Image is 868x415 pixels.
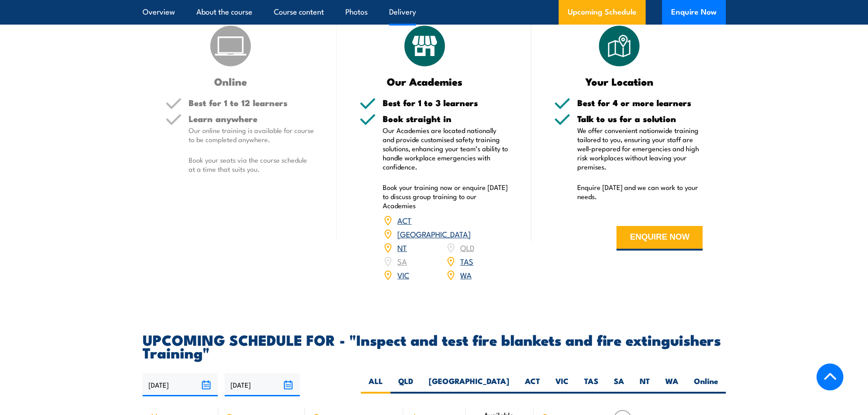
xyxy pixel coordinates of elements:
h5: Learn anywhere [189,114,314,123]
input: To date [225,373,300,396]
p: Book your training now or enquire [DATE] to discuss group training to our Academies [383,183,508,210]
a: VIC [397,269,409,280]
label: VIC [548,376,576,394]
a: TAS [460,256,473,266]
p: Our online training is available for course to be completed anywhere. [189,126,314,144]
h5: Talk to us for a solution [577,114,703,123]
h5: Best for 4 or more learners [577,98,703,107]
label: WA [657,376,686,394]
input: From date [143,373,218,396]
h5: Book straight in [383,114,508,123]
label: ACT [517,376,548,394]
label: NT [632,376,657,394]
label: Online [686,376,726,394]
label: ALL [361,376,390,394]
p: Book your seats via the course schedule at a time that suits you. [189,155,314,174]
a: ACT [397,215,411,225]
h2: UPCOMING SCHEDULE FOR - "Inspect and test fire blankets and fire extinguishers Training" [143,333,726,359]
p: Enquire [DATE] and we can work to your needs. [577,183,703,201]
h3: Online [165,76,296,87]
a: NT [397,242,407,253]
a: [GEOGRAPHIC_DATA] [397,228,471,239]
label: SA [606,376,632,394]
h3: Your Location [554,76,685,87]
h5: Best for 1 to 3 learners [383,98,508,107]
button: ENQUIRE NOW [616,226,703,251]
label: [GEOGRAPHIC_DATA] [421,376,517,394]
h5: Best for 1 to 12 learners [189,98,314,107]
h3: Our Academies [360,76,490,87]
label: QLD [390,376,421,394]
label: TAS [576,376,606,394]
p: Our Academies are located nationally and provide customised safety training solutions, enhancing ... [383,126,508,171]
a: WA [460,269,472,280]
p: We offer convenient nationwide training tailored to you, ensuring your staff are well-prepared fo... [577,126,703,171]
